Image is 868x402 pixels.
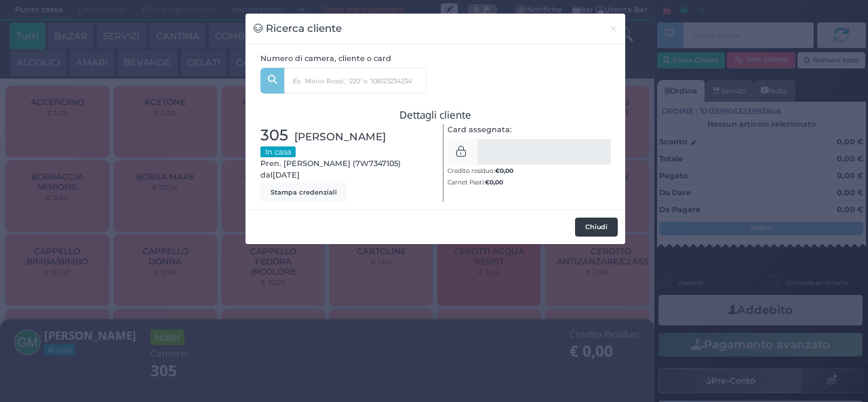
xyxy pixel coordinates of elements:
[273,169,300,181] span: [DATE]
[609,21,618,36] span: ×
[495,167,513,174] b: €
[448,124,512,136] label: Card assegnata:
[448,167,513,174] small: Credito residuo:
[260,183,347,202] button: Stampa credenziali
[254,124,436,202] div: Pren. [PERSON_NAME] (7W7347105) dal
[294,129,386,144] span: [PERSON_NAME]
[490,178,503,186] span: 0,00
[260,53,391,64] label: Numero di camera, cliente o card
[260,146,296,157] small: In casa
[500,166,513,175] span: 0,00
[284,68,427,94] input: Es. 'Mario Rossi', '220' o '108123234234'
[601,14,625,44] button: Chiudi
[485,178,503,186] b: €
[448,178,503,186] small: Carnet Pasti:
[260,109,611,121] h3: Dettagli cliente
[575,218,618,237] button: Chiudi
[260,124,288,147] span: 305
[254,21,342,37] h3: Ricerca cliente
